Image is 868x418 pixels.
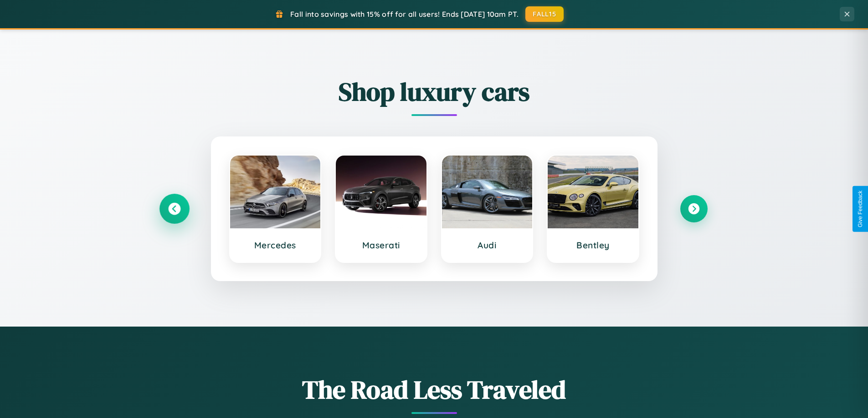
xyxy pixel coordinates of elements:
[290,10,519,19] span: Fall into savings with 15% off for all users! Ends [DATE] 10am PT.
[451,240,524,251] h3: Audi
[525,6,564,22] button: FALL15
[857,191,863,227] div: Give Feedback
[239,240,312,251] h3: Mercedes
[161,74,708,109] h2: Shop luxury cars
[161,372,708,407] h1: The Road Less Traveled
[557,240,629,251] h3: Bentley
[345,240,417,251] h3: Maserati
